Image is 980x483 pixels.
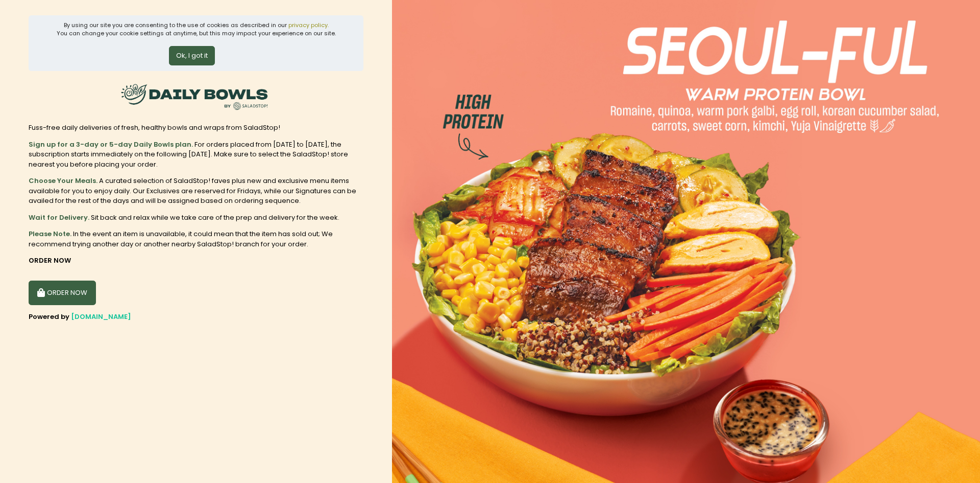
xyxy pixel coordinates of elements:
div: A curated selection of SaladStop! faves plus new and exclusive menu items available for you to en... [29,176,363,206]
b: Please Note. [29,229,71,239]
div: In the event an item is unavailable, it could mean that the item has sold out; We recommend tryin... [29,229,363,249]
div: Sit back and relax while we take care of the prep and delivery for the week. [29,213,363,223]
b: Wait for Delivery. [29,213,89,222]
div: By using our site you are consenting to the use of cookies as described in our You can change you... [57,21,336,38]
a: privacy policy. [288,21,329,29]
button: ORDER NOW [29,281,96,305]
div: Powered by [29,312,363,322]
div: For orders placed from [DATE] to [DATE], the subscription starts immediately on the following [DA... [29,140,363,170]
div: Fuss-free daily deliveries of fresh, healthy bowls and wraps from SaladStop! [29,123,363,133]
b: Sign up for a 3-day or 5-day Daily Bowls plan. [29,140,193,149]
img: SaladStop! [118,78,271,116]
a: [DOMAIN_NAME] [71,312,131,321]
div: ORDER NOW [29,256,363,266]
button: Ok, I got it [169,46,215,65]
b: Choose Your Meals. [29,176,97,186]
